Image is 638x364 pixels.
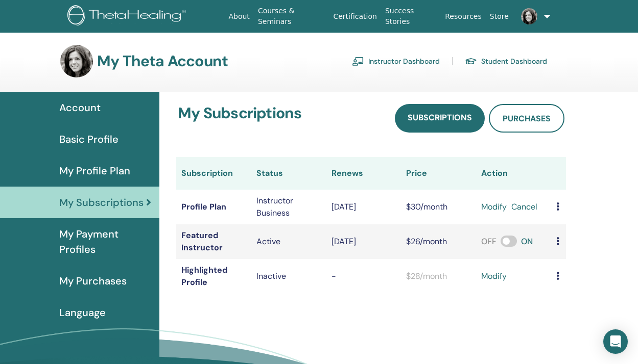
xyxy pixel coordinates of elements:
span: My Subscriptions [59,195,144,210]
a: modify [481,270,507,282]
a: modify [481,201,507,213]
a: Success Stories [381,2,441,31]
th: Renews [326,157,401,190]
a: Certification [329,7,381,26]
span: $26/month [406,236,447,247]
div: Instructor Business [256,195,321,219]
img: logo.png [67,5,190,28]
span: My Profile Plan [59,163,130,178]
a: Subscriptions [395,104,485,133]
span: My Purchases [59,273,127,289]
img: default.jpg [60,45,93,77]
span: [DATE] [332,201,356,212]
span: [DATE] [332,236,356,247]
span: $30/month [406,201,447,212]
a: Cancel [511,201,537,213]
td: Featured Instructor [176,224,251,259]
a: Store [486,7,513,26]
a: Purchases [489,104,564,133]
th: Subscription [176,157,251,190]
span: Basic Profile [59,132,119,147]
span: My Payment Profiles [59,226,151,257]
a: Student Dashboard [465,53,547,69]
a: Courses & Seminars [254,2,329,31]
span: Account [59,100,101,115]
span: $28/month [406,271,447,281]
th: Status [251,157,326,190]
td: Profile Plan [176,190,251,224]
span: Purchases [503,113,551,124]
div: Open Intercom Messenger [603,329,628,354]
img: chalkboard-teacher.svg [352,57,364,66]
td: Highlighted Profile [176,259,251,294]
img: default.jpg [521,8,537,24]
h3: My Theta Account [97,52,228,70]
img: graduation-cap.svg [465,57,477,66]
a: Resources [441,7,486,26]
span: Language [59,305,106,320]
a: Instructor Dashboard [352,53,440,69]
p: Inactive [256,270,321,282]
h3: My Subscriptions [178,104,301,128]
th: Action [476,157,551,190]
span: ON [521,236,533,247]
span: Subscriptions [408,112,472,123]
a: About [224,7,253,26]
div: Active [256,236,321,248]
span: OFF [481,236,497,247]
span: - [332,271,336,281]
th: Price [401,157,476,190]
